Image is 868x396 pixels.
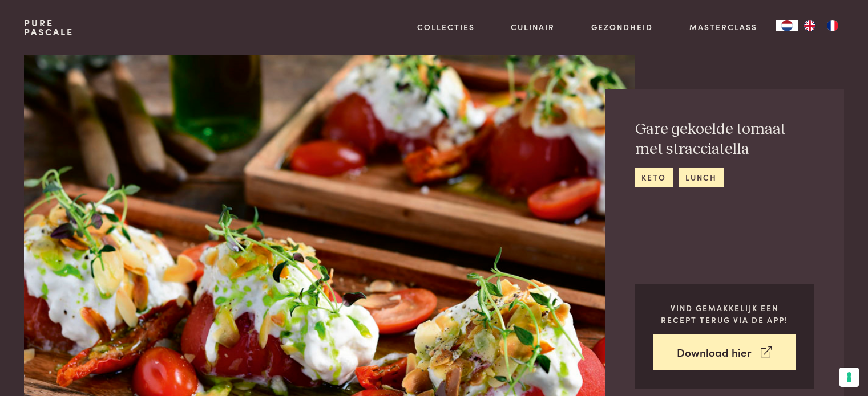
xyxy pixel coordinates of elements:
[679,168,724,187] a: lunch
[776,20,844,31] aside: Language selected: Nederlands
[821,20,844,31] a: FR
[635,168,673,187] a: keto
[776,20,798,31] a: NL
[798,20,844,31] ul: Language list
[511,21,555,33] a: Culinair
[417,21,475,33] a: Collecties
[653,334,796,370] a: Download hier
[591,21,653,33] a: Gezondheid
[689,21,757,33] a: Masterclass
[776,20,798,31] div: Language
[635,120,814,159] h2: Gare gekoelde tomaat met stracciatella
[798,20,821,31] a: EN
[653,302,796,325] p: Vind gemakkelijk een recept terug via de app!
[839,368,859,387] button: Uw voorkeuren voor toestemming voor trackingtechnologieën
[24,18,74,36] a: PurePascale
